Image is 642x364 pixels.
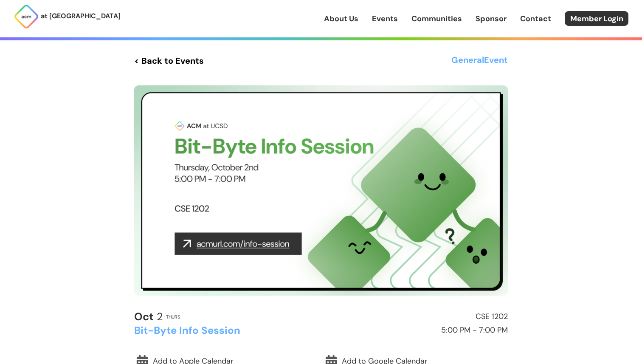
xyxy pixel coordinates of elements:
[325,313,508,321] h2: CSE 1202
[166,314,180,319] h2: Thurs
[565,11,628,26] a: Member Login
[411,13,462,24] a: Communities
[520,13,551,24] a: Contact
[134,53,204,68] a: < Back to Events
[325,326,508,335] h2: 5:00 PM - 7:00 PM
[134,85,508,296] img: Event Cover Photo
[41,11,121,22] p: at [GEOGRAPHIC_DATA]
[134,310,154,324] b: Oct
[476,13,507,24] a: Sponsor
[134,325,317,336] h2: Bit-Byte Info Session
[14,4,39,29] img: ACM Logo
[451,53,508,68] h3: General Event
[372,13,398,24] a: Events
[134,311,163,323] h2: 2
[324,13,358,24] a: About Us
[14,4,121,29] a: at [GEOGRAPHIC_DATA]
